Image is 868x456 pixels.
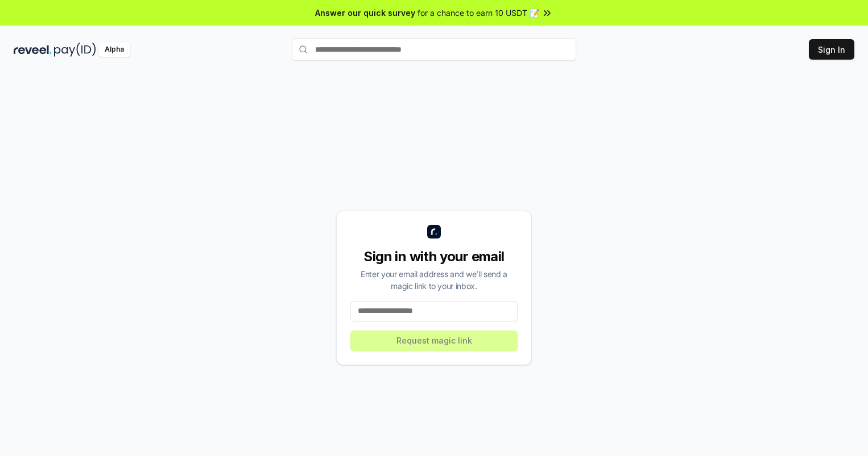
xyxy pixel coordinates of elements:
img: reveel_dark [14,43,52,57]
img: pay_id [54,43,96,57]
div: Enter your email address and we’ll send a magic link to your inbox. [350,268,518,292]
span: Answer our quick survey [315,7,415,19]
img: logo_small [427,225,441,239]
div: Sign in with your email [350,248,518,266]
div: Alpha [98,43,130,57]
button: Sign In [809,39,854,60]
span: for a chance to earn 10 USDT 📝 [418,7,539,19]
